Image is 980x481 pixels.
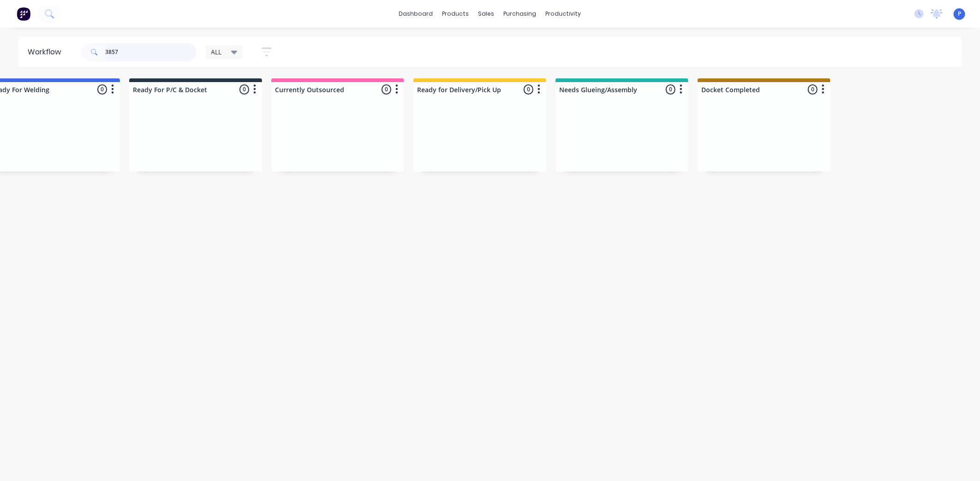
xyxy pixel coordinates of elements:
[541,7,586,21] div: productivity
[499,7,541,21] div: purchasing
[438,7,474,21] div: products
[211,47,222,57] span: ALL
[958,10,961,18] span: P
[105,43,197,61] input: Search for orders...
[28,47,66,58] div: Workflow
[394,7,438,21] a: dashboard
[474,7,499,21] div: sales
[17,7,30,21] img: Factory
